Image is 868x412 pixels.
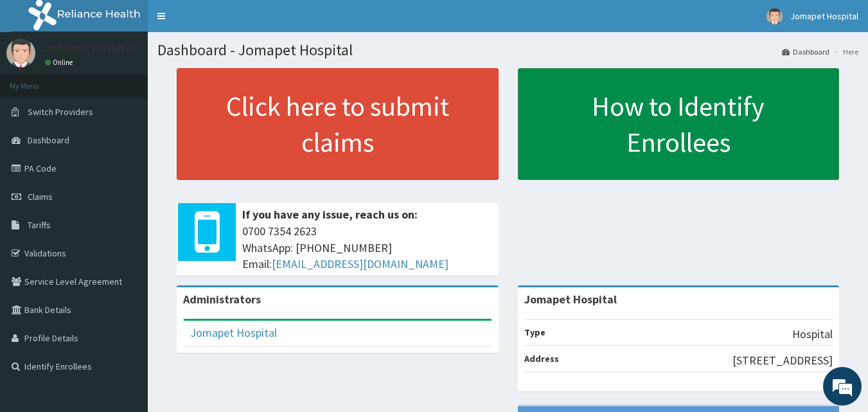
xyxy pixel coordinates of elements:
span: Switch Providers [28,106,93,118]
img: User Image [766,8,783,24]
span: Jomapet Hospital [790,10,858,22]
p: Jomapet Hospital [45,42,135,53]
a: Click here to submit claims [177,68,499,180]
span: 0700 7354 2623 WhatsApp: [PHONE_NUMBER] Email: [242,223,492,273]
b: Type [524,327,545,338]
span: Dashboard [28,134,69,146]
b: Administrators [183,292,261,307]
b: Address [524,353,559,364]
a: Jomapet Hospital [190,325,277,340]
li: Here [831,46,858,57]
img: User Image [6,39,35,67]
b: If you have any issue, reach us on: [242,207,418,222]
a: Online [45,58,76,67]
h1: Dashboard - Jomapet Hospital [157,42,858,58]
a: [EMAIL_ADDRESS][DOMAIN_NAME] [272,256,448,271]
a: Dashboard [782,46,829,57]
p: Hospital [792,326,833,343]
strong: Jomapet Hospital [524,292,617,307]
a: How to Identify Enrollees [518,68,840,180]
span: Claims [28,191,53,202]
span: Tariffs [28,219,51,231]
p: [STREET_ADDRESS] [732,352,833,369]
